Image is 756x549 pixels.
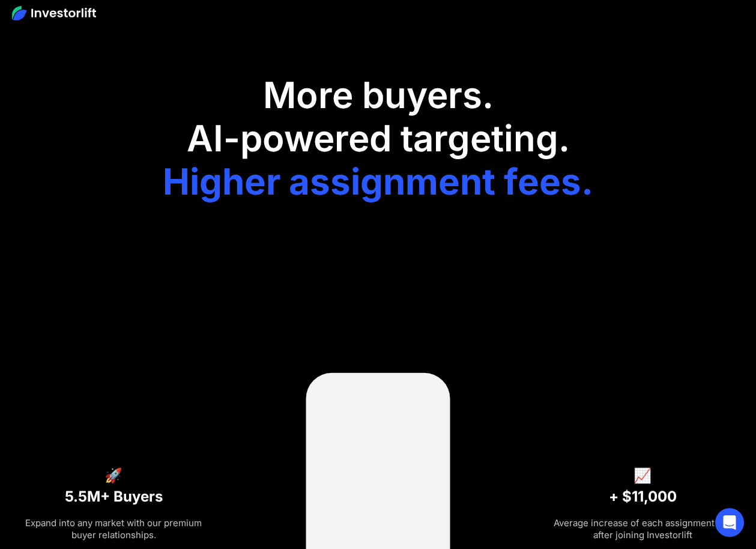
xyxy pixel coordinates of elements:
[19,517,208,541] div: Expand into any market with our premium buyer relationships.
[634,470,652,482] h6: 📈
[163,73,593,160] h1: More buyers. AI-powered targeting.
[65,488,163,509] h3: 5.5M+ Buyers
[163,160,593,208] h1: Higher assignment fees.
[548,517,737,541] div: Average increase of each assignment fee after joining Investorlift
[715,508,744,537] div: Open Intercom Messenger
[609,488,677,509] h3: + $11,000
[104,470,122,482] h6: 🚀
